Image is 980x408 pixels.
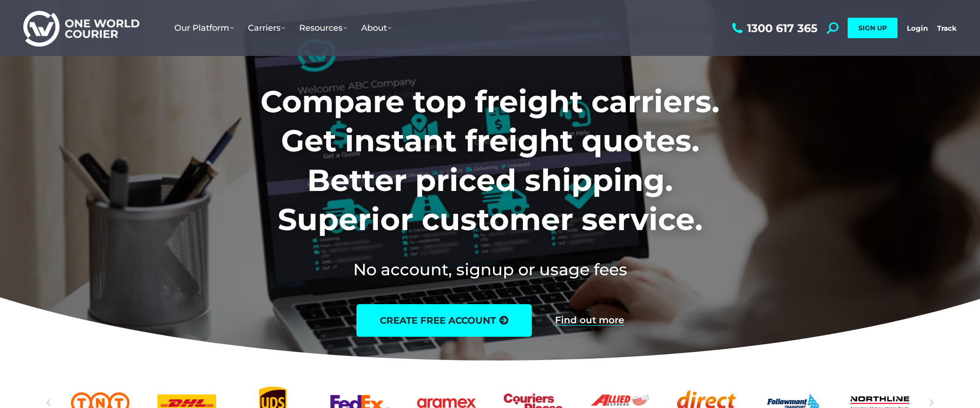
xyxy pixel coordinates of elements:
img: One World Courier [23,9,139,47]
span: About [361,23,391,33]
a: About [354,14,398,42]
span: Resources [299,23,347,33]
a: Our Platform [167,14,241,42]
span: Carriers [248,23,285,33]
h1: Compare top freight carriers. Get instant freight quotes. Better priced shipping. Superior custom... [199,82,781,239]
span: Our Platform [174,23,234,33]
a: Carriers [241,14,292,42]
a: Track [937,24,957,33]
a: create free account [356,304,532,337]
span: SIGN UP [858,24,887,32]
a: Login [907,24,928,33]
a: 1300 617 365 [730,22,817,34]
a: SIGN UP [848,18,898,38]
h2: No account, signup or usage fees [199,258,781,281]
a: Find out more [555,315,624,326]
a: Resources [292,14,354,42]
